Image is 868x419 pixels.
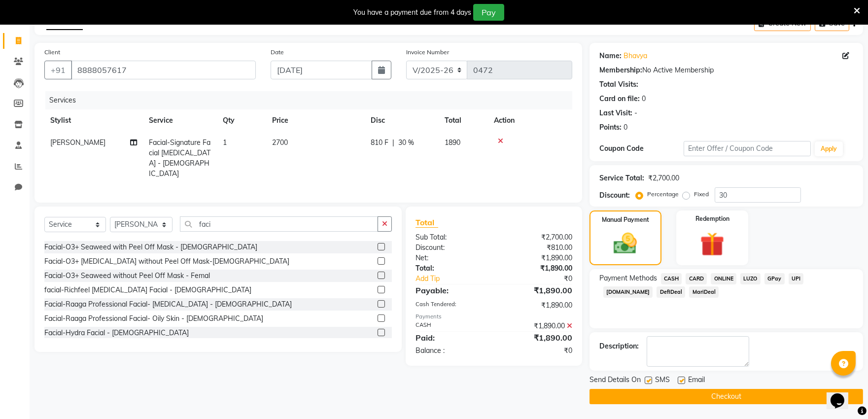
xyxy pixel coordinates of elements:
[408,300,494,311] div: Cash Tendered:
[599,79,638,90] div: Total Visits:
[44,285,251,295] div: facial-Richfeel [MEDICAL_DATA] Facial - [DEMOGRAPHIC_DATA]
[686,273,707,284] span: CARD
[599,108,632,118] div: Last Visit:
[408,263,494,274] div: Total:
[599,173,644,183] div: Service Total:
[634,108,637,118] div: -
[271,48,284,57] label: Date
[695,214,729,223] label: Redemption
[599,122,622,133] div: Points:
[647,190,679,199] label: Percentage
[684,141,811,156] input: Enter Offer / Coupon Code
[406,48,449,57] label: Invoice Number
[599,341,639,351] div: Description:
[693,229,732,259] img: _gift.svg
[815,141,843,156] button: Apply
[711,273,736,284] span: ONLINE
[740,273,761,284] span: LUZO
[599,273,657,283] span: Payment Methods
[494,243,580,253] div: ₹810.00
[44,242,257,252] div: Facial-O3+ Seaweed with Peel Off Mask - [DEMOGRAPHIC_DATA]
[44,271,210,281] div: Facial-O3+ Seaweed without Peel Off Mask - Femal
[408,346,494,356] div: Balance :
[149,138,210,178] span: Facial-Signature Facial [MEDICAL_DATA] - [DEMOGRAPHIC_DATA]
[688,375,705,387] span: Email
[408,332,494,344] div: Paid:
[624,122,627,133] div: 0
[494,284,580,296] div: ₹1,890.00
[606,230,644,257] img: _cash.svg
[599,190,630,201] div: Discount:
[44,48,60,57] label: Client
[44,109,143,132] th: Stylist
[180,216,378,232] input: Search or Scan
[408,284,494,296] div: Payable:
[657,286,685,298] span: DefiDeal
[408,232,494,243] div: Sub Total:
[602,215,649,224] label: Manual Payment
[494,232,580,243] div: ₹2,700.00
[44,256,289,267] div: Facial-O3+ [MEDICAL_DATA] without Peel Off Mask-[DEMOGRAPHIC_DATA]
[44,61,72,79] button: +91
[789,273,804,284] span: UPI
[494,263,580,274] div: ₹1,890.00
[439,109,488,132] th: Total
[494,346,580,356] div: ₹0
[488,109,572,132] th: Action
[408,321,494,331] div: CASH
[599,65,853,75] div: No Active Membership
[408,243,494,253] div: Discount:
[590,375,641,387] span: Send Details On
[71,61,256,79] input: Search by Name/Mobile/Email/Code
[827,380,858,409] iframe: chat widget
[143,109,217,132] th: Service
[45,91,580,109] div: Services
[494,300,580,311] div: ₹1,890.00
[648,173,679,183] div: ₹2,700.00
[764,273,785,284] span: GPay
[44,299,292,310] div: Facial-Raaga Professional Facial- [MEDICAL_DATA] - [DEMOGRAPHIC_DATA]
[599,51,622,61] div: Name:
[599,143,684,154] div: Coupon Code
[624,51,647,61] a: Bhavya
[494,253,580,263] div: ₹1,890.00
[408,274,508,284] a: Add Tip
[266,109,365,132] th: Price
[392,138,394,148] span: |
[494,321,580,331] div: ₹1,890.00
[416,217,438,228] span: Total
[694,190,709,199] label: Fixed
[353,7,471,18] div: You have a payment due from 4 days
[44,314,263,324] div: Facial-Raaga Professional Facial- Oily Skin - [DEMOGRAPHIC_DATA]
[494,332,580,344] div: ₹1,890.00
[371,138,388,148] span: 810 F
[365,109,439,132] th: Disc
[50,138,105,147] span: [PERSON_NAME]
[603,286,653,298] span: [DOMAIN_NAME]
[272,138,288,147] span: 2700
[217,109,266,132] th: Qty
[416,313,572,321] div: Payments
[655,375,670,387] span: SMS
[508,274,580,284] div: ₹0
[223,138,227,147] span: 1
[398,138,414,148] span: 30 %
[44,328,189,338] div: Facial-Hydra Facial - [DEMOGRAPHIC_DATA]
[590,389,863,404] button: Checkout
[599,65,642,75] div: Membership:
[408,253,494,263] div: Net:
[642,94,646,104] div: 0
[599,94,640,104] div: Card on file:
[661,273,682,284] span: CASH
[445,138,460,147] span: 1890
[473,4,504,21] button: Pay
[689,286,719,298] span: MariDeal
